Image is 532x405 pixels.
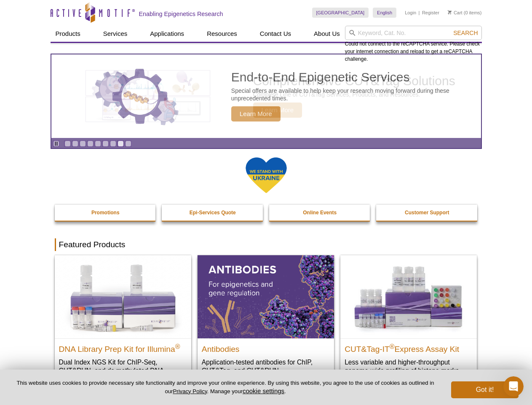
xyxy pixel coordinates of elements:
[198,255,334,383] a: All Antibodies Antibodies Application-tested antibodies for ChIP, CUT&Tag, and CUT&RUN.
[80,140,86,147] a: Go to slide 3
[340,255,477,383] a: CUT&Tag-IT® Express Assay Kit CUT&Tag-IT®Express Assay Kit Less variable and higher-throughput ge...
[51,54,481,138] a: Three gears with decorative charts inside the larger center gear. End-to-End Epigenetic Services ...
[110,140,116,147] a: Go to slide 7
[345,341,473,354] h2: CUT&Tag-IT Express Assay Kit
[125,140,131,147] a: Go to slide 9
[53,140,59,147] a: Toggle autoplay
[55,255,191,391] a: DNA Library Prep Kit for Illumina DNA Library Prep Kit for Illumina® Dual Index NGS Kit for ChIP-...
[231,71,477,84] h2: End-to-End Epigenetic Services
[98,26,133,42] a: Services
[448,8,482,18] li: (0 items)
[139,10,223,18] h2: Enabling Epigenetics Research
[59,341,187,354] h2: DNA Library Prep Kit for Illumina
[202,341,330,354] h2: Antibodies
[245,157,287,194] img: We Stand With Ukraine
[59,358,187,383] p: Dual Index NGS Kit for ChIP-Seq, CUT&RUN, and ds methylated DNA assays.
[243,387,284,394] button: cookie settings
[91,210,120,216] strong: Promotions
[448,10,462,16] a: Cart
[55,205,157,221] a: Promotions
[72,140,78,147] a: Go to slide 2
[269,205,371,221] a: Online Events
[64,140,71,147] a: Go to slide 1
[202,358,330,375] p: Application-tested antibodies for ChIP, CUT&Tag, and CUT&RUN.
[173,388,207,394] a: Privacy Policy
[376,205,478,221] a: Customer Support
[118,140,124,147] a: Go to slide 8
[373,8,396,18] a: English
[451,381,519,398] button: Got it!
[345,358,473,375] p: Less variable and higher-throughput genome-wide profiling of histone marks​.
[405,210,449,216] strong: Customer Support
[87,140,94,147] a: Go to slide 4
[198,255,334,338] img: All Antibodies
[175,343,180,350] sup: ®
[422,10,439,16] a: Register
[95,140,101,147] a: Go to slide 5
[162,205,264,221] a: Epi-Services Quote
[190,210,236,216] strong: Epi-Services Quote
[390,343,395,350] sup: ®
[145,26,189,42] a: Applications
[345,26,482,40] input: Keyword, Cat. No.
[255,26,296,42] a: Contact Us
[202,26,242,42] a: Resources
[231,87,477,102] p: Special offers are available to help keep your research moving forward during these unprecedented...
[503,376,524,397] iframe: Intercom live chat
[55,238,478,251] h2: Featured Products
[448,10,452,14] img: Your Cart
[13,379,437,395] p: This website uses cookies to provide necessary site functionality and improve your online experie...
[51,54,481,138] article: End-to-End Epigenetic Services
[102,140,109,147] a: Go to slide 6
[51,26,86,42] a: Products
[312,8,369,18] a: [GEOGRAPHIC_DATA]
[303,210,337,216] strong: Online Events
[451,29,480,37] button: Search
[340,255,477,338] img: CUT&Tag-IT® Express Assay Kit
[55,255,191,338] img: DNA Library Prep Kit for Illumina
[419,8,420,18] li: |
[95,67,179,126] img: Three gears with decorative charts inside the larger center gear.
[231,106,281,121] span: Learn More
[345,26,482,63] div: Could not connect to the reCAPTCHA service. Please check your internet connection and reload to g...
[309,26,345,42] a: About Us
[453,30,478,36] span: Search
[405,10,416,16] a: Login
